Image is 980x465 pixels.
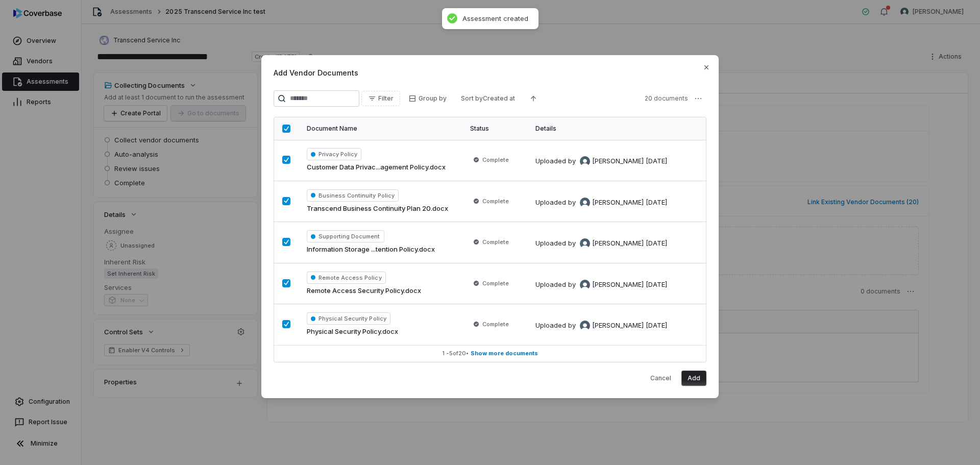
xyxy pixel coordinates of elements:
div: Uploaded [535,238,667,249]
img: Melanie Lorent avatar [580,198,590,208]
span: [PERSON_NAME] [592,198,644,208]
button: 1 -5of20• Show more documents [274,346,706,362]
img: Melanie Lorent avatar [580,321,590,331]
div: Status [470,125,519,133]
div: Uploaded [535,280,667,290]
span: Complete [482,156,509,164]
span: Complete [482,238,509,246]
span: [PERSON_NAME] [592,156,644,166]
span: 20 documents [645,94,688,103]
div: [DATE] [646,321,667,331]
span: Supporting Document [307,230,384,242]
span: Add Vendor Documents [274,67,706,78]
div: Uploaded [535,321,667,331]
div: [DATE] [646,156,667,166]
span: [PERSON_NAME] [592,280,644,290]
button: Cancel [644,371,677,386]
button: Sort byCreated at [455,91,521,106]
div: by [568,321,644,331]
span: [PERSON_NAME] [592,321,644,331]
span: Show more documents [471,350,538,357]
button: Add [681,371,706,386]
button: Ascending [523,91,544,106]
div: by [568,198,644,208]
img: Melanie Lorent avatar [580,238,590,249]
span: Privacy Policy [307,148,361,160]
img: Melanie Lorent avatar [580,156,590,166]
span: Complete [482,197,509,205]
div: by [568,156,644,166]
div: Document Name [307,125,454,133]
span: Information Storage ...tention Policy.docx [307,244,435,255]
div: by [568,238,644,249]
div: by [568,280,644,290]
div: Details [535,125,698,133]
svg: Ascending [529,94,537,103]
span: Remote Access Security Policy.docx [307,286,421,296]
span: Complete [482,279,509,287]
button: Group by [402,91,453,106]
div: Uploaded [535,198,667,208]
span: Filter [378,94,394,103]
span: Physical Security Policy.docx [307,327,398,337]
span: [PERSON_NAME] [592,238,644,249]
span: Customer Data Privac...agement Policy.docx [307,162,446,173]
div: [DATE] [646,280,667,290]
span: Transcend Business Continuity Plan 20.docx [307,204,448,214]
span: Business Continuity Policy [307,189,399,202]
span: Physical Security Policy [307,312,390,325]
div: Assessment created [462,14,528,23]
div: Uploaded [535,156,667,166]
span: Remote Access Policy [307,272,386,284]
div: [DATE] [646,198,667,208]
button: Filter [361,91,400,106]
img: Melanie Lorent avatar [580,280,590,290]
div: [DATE] [646,238,667,249]
span: Complete [482,320,509,328]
